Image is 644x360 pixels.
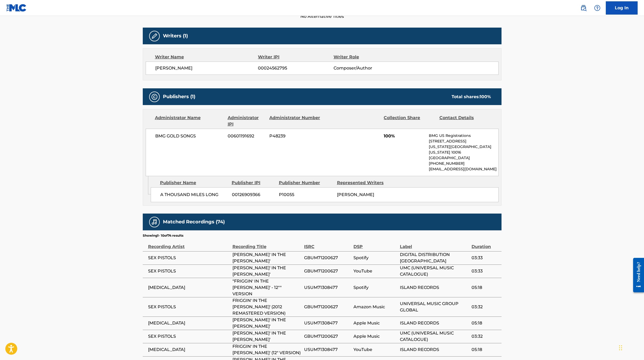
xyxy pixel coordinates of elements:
[429,166,498,172] p: [EMAIL_ADDRESS][DOMAIN_NAME]
[155,54,258,60] div: Writer Name
[143,13,502,20] span: No Alternative Titles
[353,268,397,274] span: YouTube
[155,133,224,139] span: BMG GOLD SONGS
[353,238,397,250] div: DSP
[304,284,351,291] span: USUM71308477
[304,268,351,274] span: GBUM71200627
[472,304,499,310] span: 03:32
[353,333,397,340] span: Apple Music
[160,192,228,198] span: A THOUSAND MILES LONG
[353,320,397,326] span: Apple Music
[279,192,333,198] span: P10055
[353,346,397,353] span: YouTube
[232,343,301,356] span: FRIGGIN' IN THE [PERSON_NAME]' (12" VERSION)
[279,180,333,186] div: Publisher Number
[629,254,644,296] iframe: Resource Center
[160,180,228,186] div: Publisher Name
[334,54,402,60] div: Writer Role
[429,133,498,138] p: BMG US Registrations
[151,33,158,39] img: Writers
[258,54,334,60] div: Writer IPI
[353,255,397,261] span: Spotify
[606,1,638,15] a: Log In
[232,317,301,329] span: [PERSON_NAME]' IN THE [PERSON_NAME]'
[304,333,351,340] span: GBUM71200627
[439,115,491,127] div: Contact Details
[232,297,301,316] span: FRIGGIN' IN THE [PERSON_NAME]' (2012 REMASTERED VERSION)
[232,238,301,250] div: Recording Title
[472,255,499,261] span: 03:33
[472,238,499,250] div: Duration
[228,133,265,139] span: 00601191692
[429,161,498,166] p: [PHONE_NUMBER]
[258,65,333,71] span: 00024562795
[155,115,224,127] div: Administrator Name
[143,233,183,238] p: Showing 1 - 10 of 74 results
[578,3,589,13] a: Public Search
[472,320,499,326] span: 05:18
[232,180,275,186] div: Publisher IPI
[304,320,351,326] span: USUM71308477
[232,330,301,343] span: [PERSON_NAME]' IN THE [PERSON_NAME]'
[472,346,499,353] span: 05:18
[400,330,469,343] span: UMC (UNIVERSAL MUSIC CATALOGUE)
[304,255,351,261] span: GBUM71200627
[155,65,258,71] span: [PERSON_NAME]
[228,115,265,127] div: Administrator IPI
[452,94,491,100] div: Total shares:
[232,192,275,198] span: 00126909366
[580,5,587,11] img: search
[337,180,391,186] div: Represented Writers
[148,255,230,261] span: SEX PISTOLS
[148,346,230,353] span: [MEDICAL_DATA]
[592,3,603,13] div: Help
[472,333,499,340] span: 03:32
[148,320,230,326] span: [MEDICAL_DATA]
[429,155,498,161] p: [GEOGRAPHIC_DATA]
[472,268,499,274] span: 03:33
[148,238,230,250] div: Recording Artist
[353,304,397,310] span: Amazon Music
[384,133,425,139] span: 100%
[163,94,195,100] h5: Publishers (1)
[163,219,225,225] h5: Matched Recordings (74)
[353,284,397,291] span: Spotify
[334,65,402,71] span: Composer/Author
[151,94,158,100] img: Publishers
[163,33,188,39] h5: Writers (1)
[232,251,301,264] span: [PERSON_NAME]' IN THE [PERSON_NAME]'
[400,251,469,264] span: DIGITAL DISTRIBUTION [GEOGRAPHIC_DATA]
[400,238,469,250] div: Label
[472,284,499,291] span: 05:18
[148,268,230,274] span: SEX PISTOLS
[232,278,301,297] span: "FRIGGIN' IN THE [PERSON_NAME]' - 12"" VERSION
[429,144,498,155] p: [US_STATE][GEOGRAPHIC_DATA][US_STATE] 10016
[480,94,491,99] span: 100 %
[151,219,158,225] img: Matched Recordings
[232,265,301,277] span: [PERSON_NAME]' IN THE [PERSON_NAME]'
[304,304,351,310] span: GBUM71200627
[619,340,622,356] div: Drag
[400,346,469,353] span: ISLAND RECORDS
[429,138,498,144] p: [STREET_ADDRESS]
[400,320,469,326] span: ISLAND RECORDS
[400,301,469,313] span: UNIVERSAL MUSIC GROUP GLOBAL
[400,284,469,291] span: ISLAND RECORDS
[400,265,469,277] span: UMC (UNIVERSAL MUSIC CATALOGUE)
[269,115,321,127] div: Administrator Number
[337,192,374,197] span: [PERSON_NAME]
[148,304,230,310] span: SEX PISTOLS
[617,335,644,360] iframe: Chat Widget
[148,284,230,291] span: [MEDICAL_DATA]
[384,115,435,127] div: Collection Share
[269,133,321,139] span: P48239
[6,4,27,12] img: MLC Logo
[304,238,351,250] div: ISRC
[148,333,230,340] span: SEX PISTOLS
[594,5,600,11] img: help
[304,346,351,353] span: USUM71308477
